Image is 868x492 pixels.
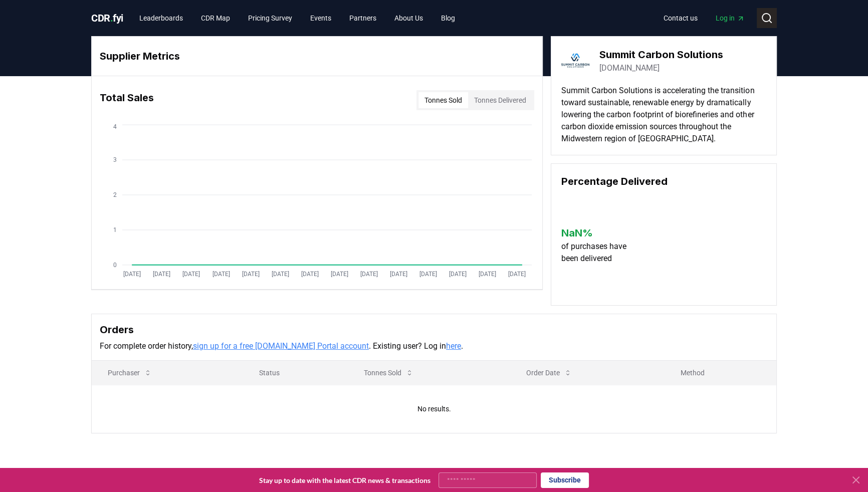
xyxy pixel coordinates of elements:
a: [DOMAIN_NAME] [599,62,660,74]
td: No results. [92,385,776,433]
a: Pricing Survey [240,9,300,27]
a: Log in [708,9,753,27]
span: Log in [716,13,745,23]
tspan: [DATE] [479,271,496,278]
a: here [446,341,461,351]
h3: Percentage Delivered [561,174,766,189]
tspan: [DATE] [212,271,230,278]
tspan: [DATE] [419,271,437,278]
tspan: [DATE] [331,271,348,278]
p: For complete order history, . Existing user? Log in . [100,340,768,352]
h3: Total Sales [100,90,154,110]
tspan: 4 [113,123,117,130]
button: Tonnes Sold [356,363,421,383]
tspan: [DATE] [153,271,170,278]
tspan: [DATE] [449,271,467,278]
tspan: [DATE] [242,271,260,278]
tspan: 0 [113,262,117,269]
tspan: [DATE] [183,271,200,278]
a: Contact us [656,9,706,27]
button: Purchaser [100,363,160,383]
tspan: 1 [113,226,117,233]
a: CDR.fyi [91,11,123,25]
span: . [110,12,113,24]
h3: Orders [100,322,768,337]
a: About Us [386,9,431,27]
a: Events [302,9,339,27]
p: Method [673,368,768,378]
h3: Summit Carbon Solutions [599,47,723,62]
h3: Supplier Metrics [100,49,534,64]
a: CDR Map [193,9,238,27]
button: Tonnes Sold [418,92,468,108]
a: Partners [341,9,384,27]
tspan: [DATE] [272,271,289,278]
p: Summit Carbon Solutions is accelerating the transition toward sustainable, renewable energy by dr... [561,85,766,145]
tspan: [DATE] [508,271,526,278]
a: sign up for a free [DOMAIN_NAME] Portal account [193,341,369,351]
span: CDR fyi [91,12,123,24]
tspan: [DATE] [301,271,319,278]
button: Tonnes Delivered [468,92,532,108]
button: Order Date [518,363,580,383]
a: Leaderboards [131,9,191,27]
p: Status [251,368,340,378]
h3: NaN % [561,225,636,240]
tspan: 2 [113,191,117,198]
img: Summit Carbon Solutions-logo [561,47,589,75]
tspan: [DATE] [390,271,407,278]
nav: Main [131,9,463,27]
nav: Main [656,9,753,27]
tspan: [DATE] [123,271,141,278]
a: Blog [433,9,463,27]
tspan: 3 [113,156,117,163]
tspan: [DATE] [360,271,378,278]
p: of purchases have been delivered [561,240,636,265]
